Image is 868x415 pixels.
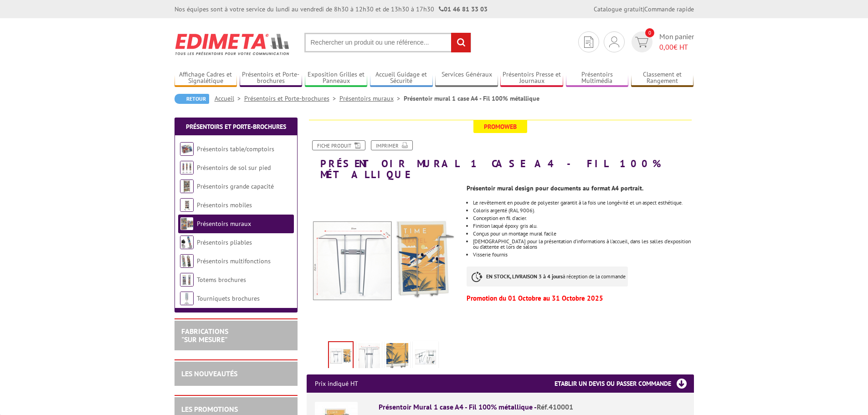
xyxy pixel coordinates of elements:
[415,343,437,371] img: porte_brochures_muraux_100_metallique_6a4_zoom_410001.jpg
[197,164,271,172] a: Présentoirs de sol sur pied
[186,123,286,131] a: Présentoirs et Porte-brochures
[594,5,643,13] a: Catalogue gratuit
[594,5,694,14] div: |
[467,184,643,192] strong: Présentoir mural design pour documents au format A4 portrait.
[370,71,433,86] a: Accueil Guidage et Sécurité
[358,343,380,371] img: porte_brochures_muraux_100_metallique_6a4_schema_410001.jpg
[537,402,573,411] span: Réf.410001
[180,236,194,249] img: Présentoirs pliables
[439,5,488,13] strong: 01 46 81 33 03
[467,296,693,301] p: Promotion du 01 Octobre au 31 Octobre 2025
[197,276,246,284] a: Totems brochures
[197,201,252,209] a: Présentoirs mobiles
[659,31,694,52] span: Mon panier
[175,71,237,86] a: Affichage Cadres et Signalétique
[305,71,368,86] a: Exposition Grilles et Panneaux
[197,294,260,302] a: Tourniquets brochures
[180,142,194,156] img: Présentoirs table/comptoirs
[659,42,673,51] span: 0,00
[175,5,488,14] div: Nos équipes sont à votre service du lundi au vendredi de 8h30 à 12h30 et de 13h30 à 17h30
[584,36,593,48] img: devis rapide
[644,5,694,13] a: Commande rapide
[645,28,654,37] span: 0
[473,215,693,221] li: Conception en fil d'acier.
[175,27,291,61] img: Edimeta
[339,94,404,102] a: Présentoirs muraux
[467,266,628,287] p: à réception de la commande
[181,405,238,414] a: LES PROMOTIONS
[473,223,693,229] li: Finition laqué époxy gris alu.
[404,94,539,103] li: Présentoir mural 1 case A4 - Fil 100% métallique
[180,161,194,174] img: Présentoirs de sol sur pied
[181,369,237,378] a: LES NOUVEAUTÉS
[244,94,339,102] a: Présentoirs et Porte-brochures
[566,71,629,86] a: Présentoirs Multimédia
[304,33,471,52] input: Rechercher un produit ou une référence...
[473,231,693,236] li: Conçus pour un montage mural facile
[386,343,408,371] img: porte_brochures_muraux_100_metallique_6a4_zoom_2_410001.jpg
[329,342,353,370] img: porte_brochures_muraux_100_metallique_1a4_new_410001.jpg
[215,94,244,102] a: Accueil
[629,31,694,52] a: devis rapide 0 Mon panier 0,00€ HT
[180,217,194,231] img: Présentoirs muraux
[180,198,194,212] img: Présentoirs mobiles
[473,200,693,205] li: Le revêtement en poudre de polyester garantit à la fois une longévité et un aspect esthétique.
[631,71,694,86] a: Classement et Rangement
[197,220,251,228] a: Présentoirs muraux
[312,140,365,150] a: Fiche produit
[473,252,693,257] li: Visserie fournis
[451,33,471,52] input: rechercher
[486,273,563,280] strong: EN STOCK, LIVRAISON 3 à 4 jours
[197,238,252,246] a: Présentoirs pliables
[240,71,303,86] a: Présentoirs et Porte-brochures
[180,292,194,305] img: Tourniquets brochures
[659,42,694,52] span: € HT
[180,179,194,193] img: Présentoirs grande capacité
[500,71,563,86] a: Présentoirs Presse et Journaux
[635,37,648,47] img: devis rapide
[473,208,693,213] li: Coloris argenté (RAL 9006).
[181,327,228,344] a: FABRICATIONS"Sur Mesure"
[379,402,686,412] div: Présentoir Mural 1 case A4 - Fil 100% métallique -
[555,374,694,393] h3: Etablir un devis ou passer commande
[175,94,209,104] a: Retour
[435,71,498,86] a: Services Généraux
[197,145,274,153] a: Présentoirs table/comptoirs
[371,140,413,150] a: Imprimer
[473,120,527,133] span: Promoweb
[307,184,460,338] img: porte_brochures_muraux_100_metallique_1a4_new_410001.jpg
[197,257,271,265] a: Présentoirs multifonctions
[180,273,194,287] img: Totems brochures
[609,36,619,47] img: devis rapide
[197,182,274,190] a: Présentoirs grande capacité
[315,374,358,393] p: Prix indiqué HT
[180,254,194,268] img: Présentoirs multifonctions
[473,239,693,250] li: [DEMOGRAPHIC_DATA] pour la présentation d’informations à l’accueil, dans les salles d’exposition ...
